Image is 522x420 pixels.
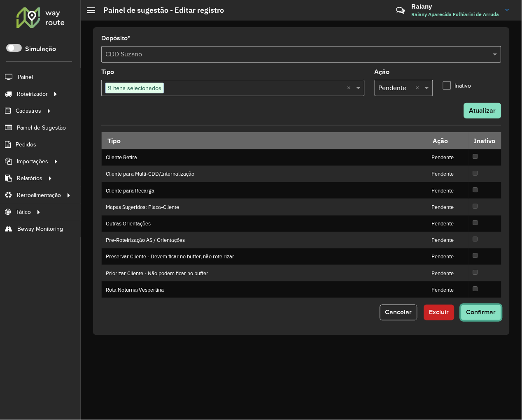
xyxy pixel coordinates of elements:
[443,81,471,90] label: Inativo
[102,132,428,149] th: Tipo
[102,199,428,215] td: Mapas Sugeridos: Placa-Cliente
[17,191,61,200] span: Retroalimentação
[347,83,354,93] span: Clear all
[16,140,36,149] span: Pedidos
[380,305,417,320] button: Cancelar
[102,149,428,166] td: Cliente Retira
[375,67,390,77] label: Ação
[17,157,48,166] span: Importações
[102,265,428,281] td: Priorizar Cliente - Não podem ficar no buffer
[16,107,41,115] span: Cadastros
[17,90,48,98] span: Roteirizador
[102,281,428,298] td: Rota Noturna/Vespertina
[427,216,468,232] td: Pendente
[102,182,428,199] td: Cliente para Recarga
[102,248,428,265] td: Preservar Cliente - Devem ficar no buffer, não roteirizar
[412,2,499,10] h3: Raiany
[427,281,468,298] td: Pendente
[16,208,31,216] span: Tático
[102,216,428,232] td: Outras Orientações
[427,182,468,199] td: Pendente
[95,6,224,15] h2: Painel de sugestão - Editar registro
[424,305,454,320] button: Excluir
[429,309,449,316] span: Excluir
[427,265,468,281] td: Pendente
[385,309,412,316] span: Cancelar
[101,33,130,43] label: Depósito
[427,149,468,166] td: Pendente
[427,232,468,248] td: Pendente
[466,309,496,316] span: Confirmar
[392,2,410,19] a: Contato Rápido
[427,166,468,182] td: Pendente
[17,174,42,183] span: Relatórios
[427,199,468,215] td: Pendente
[102,232,428,248] td: Pre-Roteirização AS / Orientações
[17,225,63,233] span: Beway Monitoring
[416,83,423,93] span: Clear all
[18,73,33,81] span: Painel
[101,67,114,77] label: Tipo
[106,83,163,93] span: 9 itens selecionados
[25,44,56,54] label: Simulação
[468,132,501,149] th: Inativo
[461,305,501,320] button: Confirmar
[427,248,468,265] td: Pendente
[102,166,428,182] td: Cliente para Multi-CDD/Internalização
[464,103,501,118] button: Atualizar
[427,132,468,149] th: Ação
[412,11,499,18] span: Raiany Aparecida Folhiarini de Arruda
[17,123,66,132] span: Painel de Sugestão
